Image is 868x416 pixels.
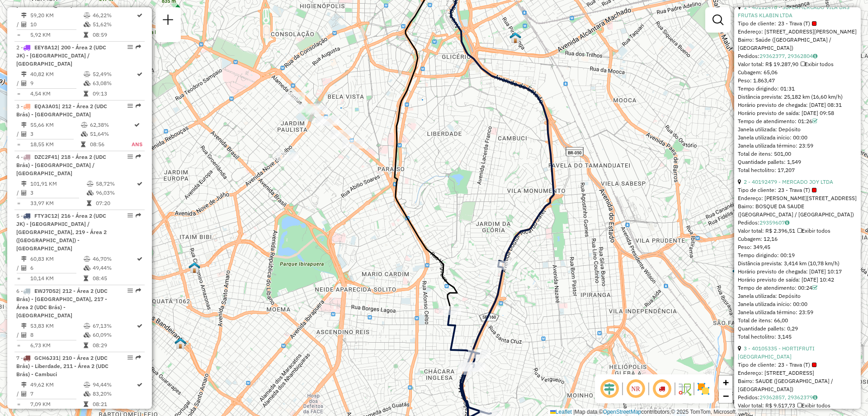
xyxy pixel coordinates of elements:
td: 08:59 [92,30,136,39]
i: % de utilização da cubagem [84,81,90,86]
i: Rota otimizada [137,13,142,18]
a: 3 - 40105335 - HORTIFRUTI [GEOGRAPHIC_DATA] [738,345,815,360]
a: Com service time [812,118,817,124]
td: 49,44% [92,263,136,273]
td: 62,38% [90,120,131,129]
div: Janela utilizada término: 23:59 [738,308,857,316]
img: Fluxo de ruas [677,382,692,396]
div: Distância prevista: 3,414 km (10,78 km/h) [738,259,857,268]
span: FTY3C12 [34,212,57,219]
i: Distância Total [21,181,27,186]
td: 83,20% [92,389,136,398]
i: Tempo total em rota [81,142,85,147]
em: Rota exportada [136,355,141,360]
div: Horário previsto de chegada: [DATE] 10:17 [738,268,857,276]
td: / [16,20,21,29]
td: 52,49% [92,70,136,79]
div: Tempo de atendimento: 01:26 [738,117,857,125]
i: Total de Atividades [21,190,27,196]
i: Tempo total em rota [84,91,88,96]
td: 49,62 KM [30,380,83,389]
i: % de utilização da cubagem [84,391,90,397]
div: Total de itens: 501,00 [738,150,857,158]
em: Opções [127,213,133,218]
em: Opções [127,154,133,159]
em: Rota exportada [136,103,141,109]
div: Bairro: SAUDE ([GEOGRAPHIC_DATA] / [GEOGRAPHIC_DATA]) [738,377,857,393]
div: Atividade não roteirizada - BK BRASIL OPERACAO E [276,152,299,161]
td: 08:56 [90,140,131,149]
div: Tempo dirigindo: 01:31 [738,85,857,93]
span: 2 - [16,44,106,67]
div: Atividade não roteirizada - CM VITORIANO RESTAUR [317,115,340,124]
a: Nova sessão e pesquisa [159,11,177,31]
div: Janela utilizada: Depósito [738,125,857,134]
div: Endereço: [STREET_ADDRESS][PERSON_NAME] [738,28,857,36]
i: Tempo total em rota [87,201,91,206]
i: % de utilização do peso [84,382,90,387]
div: Atividade não roteirizada - PRAINHA PAULISTA [330,130,353,139]
div: Bairro: Saúde ([GEOGRAPHIC_DATA] / [GEOGRAPHIC_DATA]) [738,36,857,52]
i: % de utilização do peso [81,122,88,128]
td: 8 [30,330,83,339]
span: 4 - [16,153,106,177]
td: / [16,129,21,139]
a: 29359607 [759,219,789,226]
img: CDD Capital [175,337,186,349]
td: 09:13 [92,89,136,98]
i: Total de Atividades [21,131,27,137]
i: Distância Total [21,382,27,387]
i: Total de Atividades [21,265,27,271]
div: Janela utilizada: Depósito [738,292,857,300]
span: | [573,409,575,415]
td: 7,09 KM [30,400,83,409]
span: Exibir sequencia da rota [651,378,673,400]
span: EEY8A12 [34,44,57,51]
a: 29362377, 29362804 [759,53,817,59]
div: Map data © contributors,© 2025 TomTom, Microsoft [548,408,738,416]
i: % de utilização do peso [87,181,94,186]
i: Rota otimizada [137,323,142,329]
span: 23 - Trava (T) [778,19,816,28]
em: Opções [127,103,133,109]
i: % de utilização do peso [84,323,90,329]
i: Rota otimizada [137,72,142,77]
a: 29362857, 29362379 [759,394,817,401]
div: Pedidos: [738,219,857,227]
td: 3 [30,129,80,139]
i: % de utilização da cubagem [81,131,88,137]
td: 7 [30,389,83,398]
i: Observações [785,220,789,225]
td: 94,44% [92,380,136,389]
i: Tempo total em rota [84,276,88,281]
div: Bairro: BOSQUE DA SAUDE ([GEOGRAPHIC_DATA] / [GEOGRAPHIC_DATA]) [738,202,857,219]
span: | 200 - Área 2 (UDC JK) - [GEOGRAPHIC_DATA] / [GEOGRAPHIC_DATA] [16,44,106,67]
td: = [16,89,21,98]
td: 46,22% [92,11,136,20]
td: = [16,274,21,283]
i: Tempo total em rota [84,32,88,38]
i: Distância Total [21,72,27,77]
div: Tipo de cliente: [738,361,857,369]
div: Atividade não roteirizada - LANCHONETE CHARME DA [298,104,321,113]
span: Peso: 349,45 [738,244,770,250]
div: Endereço: [STREET_ADDRESS] [738,369,857,377]
img: CDD Mooca [732,266,744,277]
td: 60,83 KM [30,254,83,263]
a: 2 - 40192479 - MERCADO JOY LTDA [744,178,833,185]
span: 6 - [16,287,108,319]
td: 55,66 KM [30,120,80,129]
div: Pedidos: [738,393,857,402]
div: Tempo dirigindo: 00:19 [738,251,857,259]
div: Distância prevista: 25,182 km (16,60 km/h) [738,93,857,101]
span: 23 - Trava (T) [778,361,816,369]
span: Cubagem: 65,06 [738,69,778,76]
div: Pedidos: [738,52,857,60]
i: Tempo total em rota [84,402,88,407]
div: Horário previsto de saída: [DATE] 10:42 [738,276,857,284]
td: 51,64% [90,129,131,139]
td: 60,09% [92,330,136,339]
i: Distância Total [21,256,27,262]
td: 08:45 [92,274,136,283]
div: Total hectolitro: 3,145 [738,333,857,341]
